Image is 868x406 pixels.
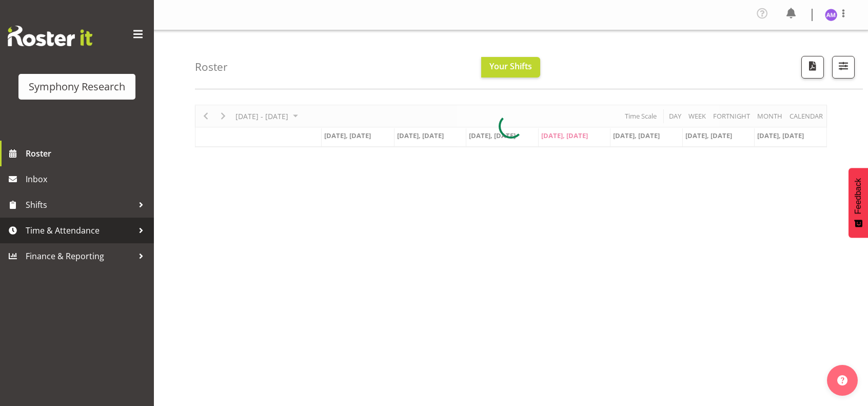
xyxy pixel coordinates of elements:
[801,56,824,79] button: Download a PDF of the roster according to the set date range.
[8,26,92,46] img: Rosterit website logo
[26,171,149,187] span: Inbox
[26,146,149,161] span: Roster
[849,168,868,238] button: Feedback - Show survey
[26,197,133,212] span: Shifts
[195,61,228,73] h4: Roster
[481,57,540,78] button: Your Shifts
[26,223,133,238] span: Time & Attendance
[29,79,125,94] div: Symphony Research
[837,375,847,385] img: help-xxl-2.png
[489,61,532,72] span: Your Shifts
[832,56,855,79] button: Filter Shifts
[854,178,863,214] span: Feedback
[825,9,837,21] img: amal-makan1835.jpg
[26,248,133,264] span: Finance & Reporting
